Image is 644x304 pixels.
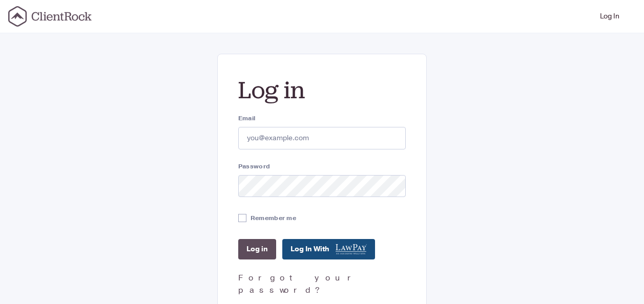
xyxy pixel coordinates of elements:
a: Log In With [282,239,375,259]
h2: Log in [238,75,406,105]
a: Forgot your password? [238,272,359,296]
input: Log in [238,239,276,259]
input: you@example.com [238,127,406,149]
label: Email [238,114,406,123]
a: Log In [596,4,624,29]
label: Password [238,162,406,171]
label: Remember me [251,213,296,223]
